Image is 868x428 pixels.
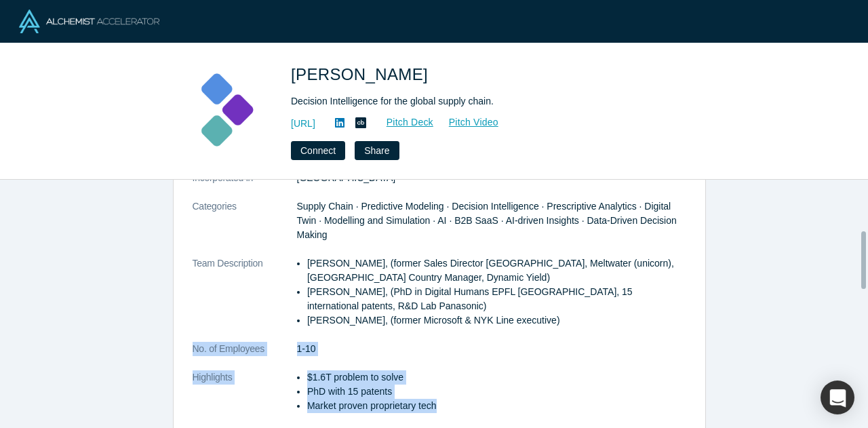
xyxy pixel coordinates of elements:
[297,201,677,240] span: Supply Chain · Predictive Modeling · Decision Intelligence · Prescriptive Analytics · Digital Twi...
[291,65,433,83] span: [PERSON_NAME]
[291,141,345,160] button: Connect
[193,370,297,427] dt: Highlights
[372,115,434,130] a: Pitch Deck
[291,117,315,131] a: [URL]
[291,94,671,109] div: Decision Intelligence for the global supply chain.
[193,171,297,199] dt: Incorporated in
[193,342,297,370] dt: No. of Employees
[177,62,272,157] img: Kimaru AI's Logo
[307,385,686,399] li: PhD with 15 patents
[307,370,686,385] li: $1.6T problem to solve
[307,399,686,413] li: Market proven proprietary tech
[355,141,399,160] button: Share
[193,256,297,342] dt: Team Description
[434,115,499,130] a: Pitch Video
[307,313,686,328] li: [PERSON_NAME], (former Microsoft & NYK Line executive)
[307,285,686,313] li: [PERSON_NAME], (PhD in Digital Humans EPFL [GEOGRAPHIC_DATA], 15 international patents, R&D Lab P...
[307,256,686,285] li: [PERSON_NAME], (former Sales Director [GEOGRAPHIC_DATA], Meltwater (unicorn), [GEOGRAPHIC_DATA] C...
[297,342,686,356] dd: 1-10
[193,199,297,256] dt: Categories
[19,9,159,33] img: Alchemist Logo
